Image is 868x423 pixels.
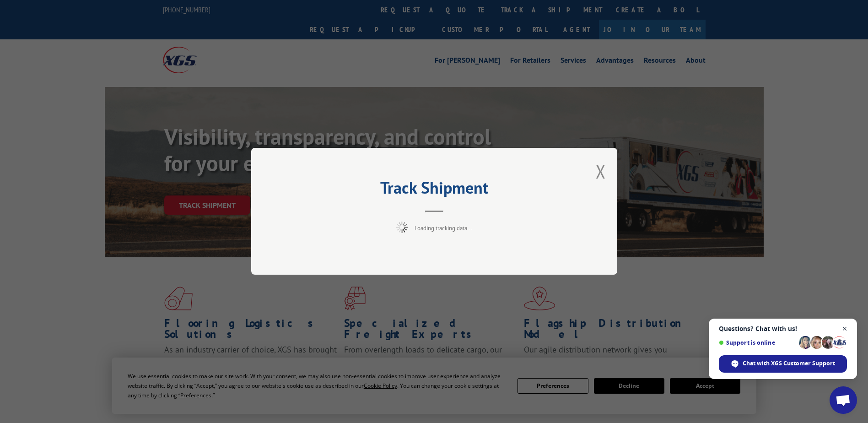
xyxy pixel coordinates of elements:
[719,325,847,332] span: Questions? Chat with us!
[596,159,606,184] button: Close modal
[839,323,851,335] span: Close chat
[719,355,847,373] div: Chat with XGS Customer Support
[830,386,857,414] div: Open chat
[719,339,796,346] span: Support is online
[415,225,472,233] span: Loading tracking data...
[396,222,408,233] img: xgs-loading
[297,181,571,199] h2: Track Shipment
[743,359,835,368] span: Chat with XGS Customer Support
